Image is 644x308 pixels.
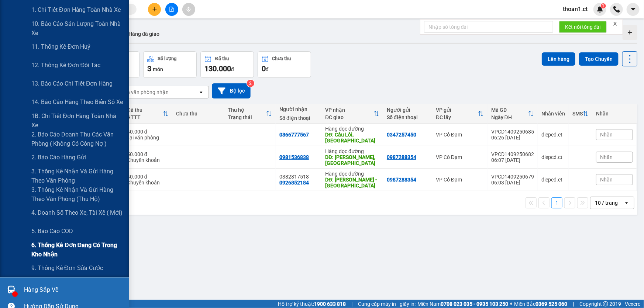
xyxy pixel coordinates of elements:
span: 0 [262,64,266,73]
button: aim [182,3,195,16]
span: caret-down [630,6,637,13]
div: 40.000 đ [127,174,169,180]
div: Người gửi [387,107,428,113]
strong: 0369 525 060 [535,301,567,307]
span: 3. Thống kê nhận và gửi hàng theo văn phòng [31,167,124,185]
span: close [613,21,618,26]
div: diepcd.ct [541,154,565,160]
div: Tạo kho hàng mới [623,25,637,40]
img: phone-icon [613,6,620,13]
span: | [573,300,574,308]
span: Hỗ trợ kỹ thuật: [278,300,346,308]
span: Nhãn [600,177,613,183]
div: SMS [572,111,583,117]
span: 10. Báo cáo sản lượng toàn nhà xe [31,19,124,38]
input: Nhập số tổng đài [424,21,553,33]
strong: 1900 633 818 [314,301,346,307]
span: 2. Báo cáo doanh thu các văn phòng ( không có công nợ ) [31,130,124,148]
div: Trạng thái [228,114,266,120]
span: plus [152,7,157,12]
button: file-add [165,3,178,16]
div: VP Cổ Đạm [436,154,484,160]
span: copyright [603,301,608,307]
span: đ [266,66,269,72]
th: Toggle SortBy [321,104,383,124]
div: Đã thu [215,56,229,61]
div: Người nhận [279,106,318,112]
div: DĐ: Cầu Lồi, Diễn Châu [325,132,379,143]
div: Tại văn phòng [127,135,169,141]
span: đ [231,66,234,72]
div: Thu hộ [228,107,266,113]
div: Chọn văn phòng nhận [118,89,169,96]
div: DĐ: Nghi Lộc - Nghệ An [325,177,379,188]
span: món [153,66,163,72]
span: Kết nối tổng đài [565,23,601,31]
span: 3. Thống kê nhận và gửi hàng theo văn phòng (thu hộ) [31,185,124,204]
svg: open [198,89,204,95]
div: Nhân viên [541,111,565,117]
div: VP Cổ Đạm [436,177,484,183]
div: DĐ: Liêm Tuyền, Hà Nam [325,154,379,166]
div: Nhãn [596,111,633,117]
span: 130.000 [204,64,231,73]
th: Toggle SortBy [488,104,538,124]
div: 40.000 đ [127,129,169,135]
button: Số lượng3món [143,51,197,78]
div: ĐC lấy [436,114,478,120]
span: thoan1.ct [557,4,593,14]
button: caret-down [627,3,640,16]
div: Đã thu [127,107,163,113]
div: Số điện thoại [279,115,318,121]
span: Miền Nam [417,300,508,308]
button: Lên hàng [542,52,575,66]
sup: 1 [601,3,606,8]
span: 6. Thống kê đơn đang có trong kho nhận [31,240,124,259]
div: Hàng dọc đường [325,126,379,132]
button: Đã thu130.000đ [200,51,254,78]
button: Tạo Chuyến [579,52,619,66]
div: 06:07 [DATE] [491,157,534,163]
th: Toggle SortBy [224,104,276,124]
span: ⚪️ [510,302,512,305]
div: 0987288354 [387,154,416,160]
span: 3 [147,64,151,73]
strong: 0708 023 035 - 0935 103 250 [441,301,508,307]
span: 1. Chi tiết đơn hàng toàn nhà xe [31,5,121,14]
div: 0926852184 [279,180,309,186]
div: VPCD1409250679 [491,174,534,180]
div: diepcd.ct [541,132,565,138]
span: 5. Báo cáo COD [31,226,73,236]
span: 9. Thống kê đơn sửa cước [31,263,103,273]
span: Cung cấp máy in - giấy in: [358,300,416,308]
div: Số lượng [158,56,177,61]
span: 1 [602,3,605,8]
button: 1 [551,197,562,208]
div: 50.000 đ [127,151,169,157]
div: Chuyển khoản [127,157,169,163]
button: Kết nối tổng đài [559,21,607,33]
div: Chưa thu [272,56,291,61]
span: 12. Thống kê đơn đối tác [31,60,100,70]
span: file-add [169,7,174,12]
span: aim [186,7,191,12]
span: 4. Doanh số theo xe, tài xế ( mới) [31,208,123,217]
span: 2. Báo cáo hàng gửi [31,153,86,162]
div: VP gửi [436,107,478,113]
span: | [351,300,352,308]
button: Hàng đã giao [123,25,165,43]
span: 1B. Chi tiết đơn hàng toàn nhà xe [31,111,124,130]
sup: 2 [247,80,254,87]
div: 0382817518 [279,174,318,180]
span: Nhãn [600,154,613,160]
div: 10 / trang [595,199,618,207]
button: plus [148,3,161,16]
button: Chưa thu0đ [258,51,311,78]
div: 0347257450 [387,132,416,138]
div: VPCD1409250685 [491,129,534,135]
div: 06:03 [DATE] [491,180,534,186]
img: warehouse-icon [7,286,15,294]
th: Toggle SortBy [123,104,172,124]
div: Hàng dọc đường [325,171,379,177]
span: Miền Bắc [514,300,567,308]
